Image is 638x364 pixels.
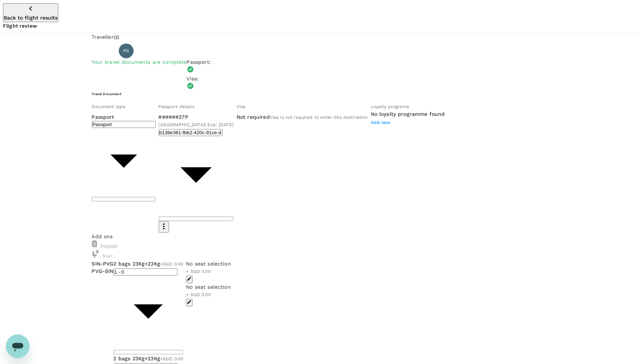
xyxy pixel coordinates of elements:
div: Seat [92,250,546,260]
p: Visa : [187,75,211,82]
span: +SGD 0.00 [160,261,183,267]
span: Add new [371,120,390,125]
div: Baggage [92,240,546,250]
span: Visa is not required to enter this destination [270,115,368,120]
p: Passport : [187,58,211,66]
p: PVG - SIN [92,267,114,275]
div: No seat selection [186,260,231,267]
p: Add ons [92,233,546,240]
iframe: Button to launch messaging window, conversation in progress [6,334,30,358]
div: 2 bags 23Kg+23Kg+SGD 0.00 [114,355,183,363]
span: KS [123,47,129,55]
img: baggage-icon [92,250,99,257]
span: +SGD 0.00 [160,356,183,361]
button: Back to flight results [3,3,58,22]
div: No seat selection [186,283,231,291]
div: ######27P[GEOGRAPHIC_DATA]| Exp: [DATE] [159,113,234,129]
div: 2 bags 23Kg+23Kg+SGD 0.00 [114,260,183,268]
span: Your travel documents are complete [92,59,187,65]
p: Flight review [3,22,635,30]
p: Back to flight results [4,14,58,21]
h6: Travel Document [92,91,546,96]
span: Visa [237,104,246,109]
span: 2 bags 23Kg+23Kg [114,356,160,361]
span: [GEOGRAPHIC_DATA] | Exp: [DATE] [159,122,234,127]
span: Document type [92,104,126,109]
h6: No loyalty programme found [371,110,445,118]
span: + SGD 0.00 [186,292,211,297]
span: Passport details [159,104,194,109]
p: Traveller(s) [92,33,546,41]
p: SIN - PVG [92,260,114,267]
p: ######27P [159,113,234,121]
p: Traveller 1 : [92,47,116,55]
span: + SGD 0.00 [186,269,211,274]
img: baggage-icon [92,240,97,247]
span: Loyalty programs [371,104,409,109]
p: Not required [237,113,270,121]
p: Passport [92,113,156,121]
span: 2 bags 23Kg+23Kg [114,261,160,267]
p: [PERSON_NAME] Soh [137,47,191,55]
